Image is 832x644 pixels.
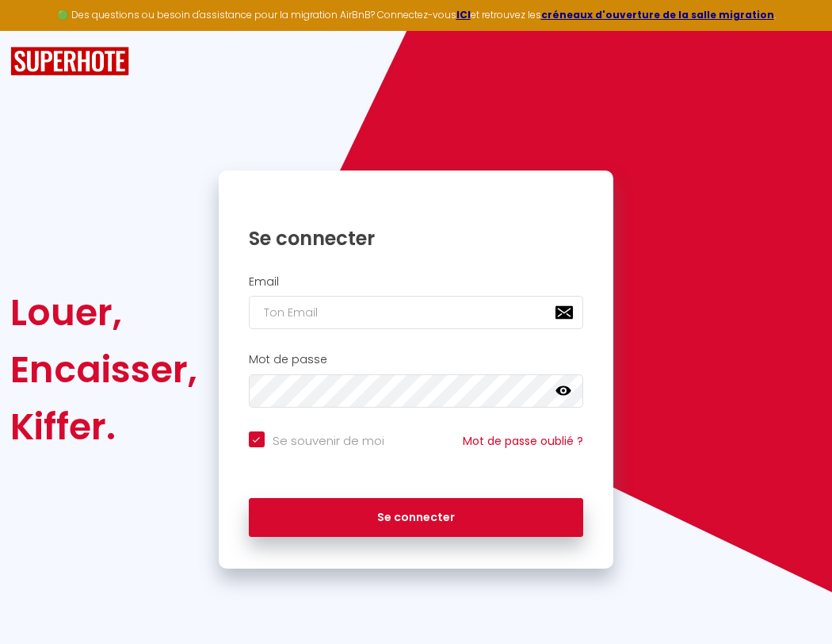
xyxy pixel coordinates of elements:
[10,284,197,341] div: Louer,
[249,226,584,251] h1: Se connecter
[249,275,584,289] h2: Email
[249,296,584,329] input: Ton Email
[10,398,197,455] div: Kiffer.
[541,8,774,21] a: créneaux d'ouverture de la salle migration
[456,8,471,21] a: ICI
[463,433,583,449] a: Mot de passe oublié ?
[249,498,584,538] button: Se connecter
[10,341,197,398] div: Encaisser,
[249,353,584,366] h2: Mot de passe
[10,47,129,76] img: SuperHote logo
